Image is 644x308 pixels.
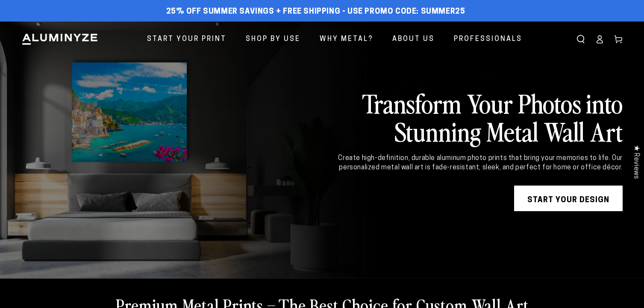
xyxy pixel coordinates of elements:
[514,186,623,211] a: START YOUR DESIGN
[239,28,307,51] a: Shop By Use
[447,28,529,51] a: Professionals
[246,33,300,46] span: Shop By Use
[313,28,379,51] a: Why Metal?
[320,33,373,46] span: Why Metal?
[147,33,226,46] span: Start Your Print
[454,33,522,46] span: Professionals
[141,28,233,51] a: Start Your Print
[628,138,644,186] div: Click to open Judge.me floating reviews tab
[312,154,623,173] div: Create high-definition, durable aluminum photo prints that bring your memories to life. Our perso...
[312,89,623,145] h2: Transform Your Photos into Stunning Metal Wall Art
[386,28,441,51] a: About Us
[166,7,465,17] span: 25% off Summer Savings + Free Shipping - Use Promo Code: SUMMER25
[571,30,590,49] summary: Search our site
[21,33,98,46] img: Aluminyze
[392,33,435,46] span: About Us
